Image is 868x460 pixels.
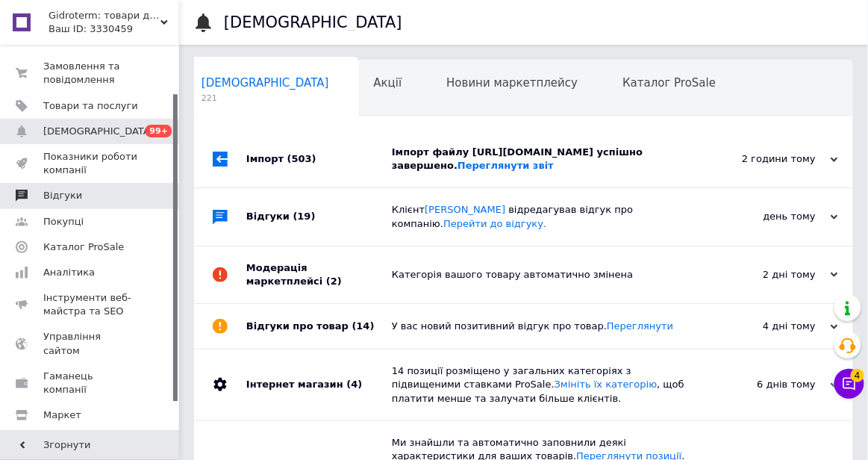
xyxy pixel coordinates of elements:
div: 6 днів тому [689,378,838,391]
span: 221 [202,93,329,104]
span: Гаманець компанії [43,370,138,397]
span: [DEMOGRAPHIC_DATA] [43,125,154,138]
span: [DEMOGRAPHIC_DATA] [202,76,329,90]
span: Новини маркетплейсу [446,76,578,90]
div: 14 позиції розміщено у загальних категоріях з підвищеними ставками ProSale. , щоб платити менше т... [392,364,689,405]
span: (503) [287,153,316,164]
span: Управління сайтом [43,330,138,357]
span: 4 [851,364,864,378]
div: Імпорт [246,131,392,187]
div: Відгуки [246,188,392,245]
div: день тому [689,210,838,223]
div: 2 години тому [689,152,838,166]
span: (4) [346,379,362,390]
div: Відгуки про товар [246,304,392,349]
h1: [DEMOGRAPHIC_DATA] [224,13,402,31]
span: 99+ [146,125,172,137]
span: Покупці [43,215,84,229]
span: Показники роботи компанії [43,150,138,177]
span: Відгуки [43,189,82,202]
a: Змініть їх категорію [555,379,658,390]
span: (2) [326,276,342,287]
span: відредагував відгук про компанію. [392,204,633,229]
span: Інструменти веб-майстра та SEO [43,291,138,318]
span: Маркет [43,408,81,422]
div: Ваш ID: 3330459 [49,22,179,36]
span: Акції [374,76,402,90]
div: Модерація маркетплейсі [246,246,392,303]
div: Імпорт файлу [URL][DOMAIN_NAME] успішно завершено. [392,146,689,172]
span: Замовлення та повідомлення [43,60,138,87]
div: Категорія вашого товару автоматично змінена [392,268,689,282]
a: Перейти до відгуку. [443,218,546,229]
button: Чат з покупцем4 [834,369,864,399]
span: Аналітика [43,266,95,279]
span: (14) [352,320,375,332]
div: 2 дні тому [689,268,838,282]
div: 4 дні тому [689,320,838,333]
span: (19) [293,211,316,222]
span: Товари та послуги [43,99,138,113]
span: Gidroterm: товари для Вашого комфорту [49,9,160,22]
span: Каталог ProSale [43,240,124,254]
span: Каталог ProSale [622,76,716,90]
div: У вас новий позитивний відгук про товар. [392,320,689,333]
a: [PERSON_NAME] [425,204,505,215]
span: Клієнт [392,204,633,229]
a: Переглянути звіт [458,160,554,171]
div: Інтернет магазин [246,349,392,420]
a: Переглянути [607,320,673,332]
